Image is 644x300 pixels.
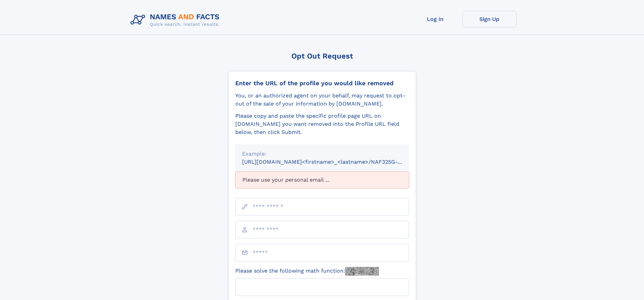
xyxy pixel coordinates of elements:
a: Log In [408,11,462,27]
a: Sign Up [462,11,517,27]
div: Example: [242,150,402,158]
div: Please use your personal email ... [235,171,409,188]
small: [URL][DOMAIN_NAME]<firstname>_<lastname>/NAF325G-xxxxxxxx [242,159,422,165]
img: Logo Names and Facts [128,11,225,29]
div: Please copy and paste the specific profile page URL on [DOMAIN_NAME] you want removed into the Pr... [235,112,409,136]
div: Enter the URL of the profile you would like removed [235,79,409,87]
div: You, or an authorized agent on your behalf, may request to opt-out of the sale of your informatio... [235,92,409,108]
label: Please solve the following math function: [235,267,379,276]
div: Opt Out Request [228,52,416,60]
